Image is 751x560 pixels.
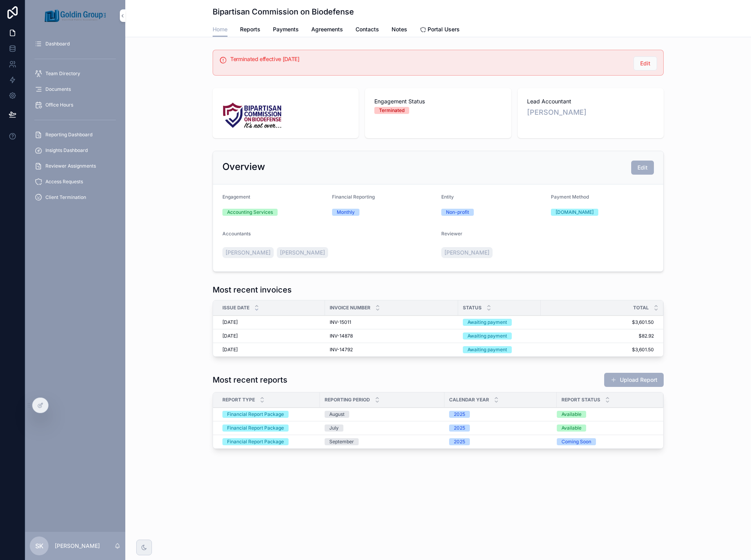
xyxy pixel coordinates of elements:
[392,25,407,33] span: Notes
[379,107,404,114] div: Terminated
[222,347,238,353] span: [DATE]
[45,86,71,92] span: Documents
[227,425,284,432] div: Financial Report Package
[633,305,649,311] span: Total
[561,438,591,445] div: Coming Soon
[541,319,654,325] a: $3,601.50
[325,411,440,418] a: August
[527,98,654,105] span: Lead Accountant
[449,438,552,445] a: 2025
[45,147,88,154] span: Insights Dashboard
[55,542,100,550] p: [PERSON_NAME]
[329,438,354,445] div: September
[337,209,355,216] div: Monthly
[240,25,260,33] span: Reports
[222,425,315,432] a: Financial Report Package
[330,333,453,339] a: INV-14878
[45,102,73,108] span: Office Hours
[556,209,594,216] div: [DOMAIN_NAME]
[30,143,121,157] a: Insights Dashboard
[561,397,600,403] span: Report Status
[468,346,507,353] div: Awaiting payment
[356,25,379,33] span: Contacts
[330,319,453,325] a: INV-15011
[222,161,265,173] h2: Overview
[329,425,339,432] div: July
[30,190,121,204] a: Client Termination
[468,332,507,340] div: Awaiting payment
[441,194,454,200] span: Entity
[280,249,325,257] span: [PERSON_NAME]
[561,411,581,418] div: Available
[332,194,375,200] span: Financial Reporting
[444,249,489,257] span: [PERSON_NAME]
[213,374,287,385] h1: Most recent reports
[454,438,465,445] div: 2025
[273,22,299,38] a: Payments
[604,373,664,387] button: Upload Report
[463,305,482,311] span: Status
[557,425,654,432] a: Available
[222,438,315,445] a: Financial Report Package
[527,107,587,118] a: [PERSON_NAME]
[468,319,507,326] div: Awaiting payment
[330,305,370,311] span: Invoice Number
[541,333,654,339] a: $82.92
[273,25,299,33] span: Payments
[463,319,536,326] a: Awaiting payment
[449,397,489,403] span: Calendar Year
[213,284,292,295] h1: Most recent invoices
[213,22,227,37] a: Home
[561,425,581,432] div: Available
[356,22,379,38] a: Contacts
[226,249,271,257] span: [PERSON_NAME]
[277,247,328,258] a: [PERSON_NAME]
[640,60,650,67] span: Edit
[45,9,106,22] img: App logo
[213,6,354,17] h1: Bipartisan Commission on Biodefense
[330,347,353,353] span: INV-14792
[222,194,250,200] span: Engagement
[441,231,462,237] span: Reviewer
[45,41,70,47] span: Dashboard
[25,31,125,215] div: scrollable content
[30,175,121,189] a: Access Requests
[45,179,83,185] span: Access Requests
[329,411,345,418] div: August
[449,411,552,418] a: 2025
[30,159,121,173] a: Reviewer Assignments
[634,56,657,70] button: Edit
[222,319,320,325] a: [DATE]
[446,209,469,216] div: Non-profit
[222,305,249,311] span: Issue date
[227,438,284,445] div: Financial Report Package
[227,209,273,216] div: Accounting Services
[30,82,121,96] a: Documents
[30,67,121,81] a: Team Directory
[325,397,370,403] span: Reporting Period
[330,333,353,339] span: INV-14878
[551,194,589,200] span: Payment Method
[325,438,440,445] a: September
[222,231,251,237] span: Accountants
[631,161,654,175] button: Edit
[463,332,536,340] a: Awaiting payment
[45,163,96,169] span: Reviewer Assignments
[330,347,453,353] a: INV-14792
[230,56,627,62] h5: Terminated effective 10/31/2025
[222,98,282,129] img: logo.jpg
[463,346,536,353] a: Awaiting payment
[557,438,654,445] a: Coming Soon
[222,347,320,353] a: [DATE]
[637,164,648,172] span: Edit
[374,98,502,105] span: Engagement Status
[541,347,654,353] a: $3,601.50
[449,425,552,432] a: 2025
[45,70,80,77] span: Team Directory
[392,22,407,38] a: Notes
[311,22,343,38] a: Agreements
[222,247,274,258] a: [PERSON_NAME]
